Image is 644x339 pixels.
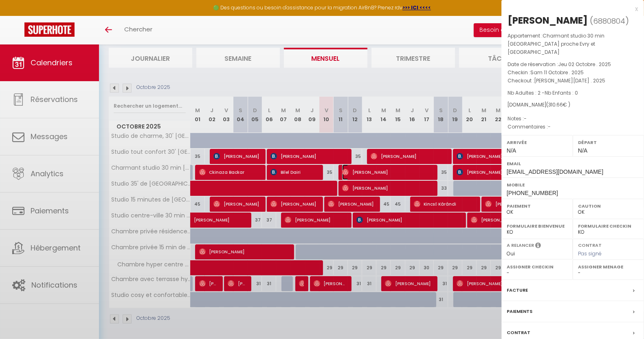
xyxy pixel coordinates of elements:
span: Jeu 02 Octobre . 2025 [558,61,611,68]
span: Nb Adultes : 2 - [508,89,578,96]
span: ( ) [590,15,629,27]
span: - [548,123,551,130]
label: Arrivée [507,138,567,146]
span: 6880804 [593,16,625,26]
label: Caution [578,202,639,210]
i: Sélectionner OUI si vous souhaiter envoyer les séquences de messages post-checkout [535,242,541,251]
p: Checkout : [508,77,638,85]
label: Assigner Checkin [507,263,567,271]
span: 310.66 [548,101,563,108]
label: Formulaire Checkin [578,222,639,230]
p: Appartement : [508,32,638,56]
span: - [524,115,527,122]
label: A relancer [507,242,534,249]
span: ( € ) [546,101,570,108]
p: Checkin : [508,69,638,77]
p: Commentaires : [508,123,638,131]
label: Email [507,160,639,168]
label: Facture [507,286,528,295]
span: Nb Enfants : 0 [545,89,578,96]
p: Date de réservation : [508,60,638,69]
p: Notes : [508,115,638,123]
span: [EMAIL_ADDRESS][DOMAIN_NAME] [507,168,603,175]
div: [PERSON_NAME] [508,14,588,27]
label: Contrat [578,242,602,247]
span: N/A [507,147,516,154]
label: Mobile [507,181,639,189]
span: N/A [578,147,587,154]
span: Sam 11 Octobre . 2025 [530,69,584,76]
label: Paiements [507,307,532,316]
span: Pas signé [578,250,602,257]
label: Assigner Menage [578,263,639,271]
label: Départ [578,138,639,146]
div: [DOMAIN_NAME] [508,101,638,109]
span: [PHONE_NUMBER] [507,190,558,196]
span: Charmant studio 30 min [GEOGRAPHIC_DATA] proche Evry et [GEOGRAPHIC_DATA] [508,32,604,55]
span: [PERSON_NAME][DATE] . 2025 [534,77,605,84]
label: Contrat [507,328,530,337]
label: Formulaire Bienvenue [507,222,567,230]
div: x [501,4,638,14]
label: Paiement [507,202,567,210]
